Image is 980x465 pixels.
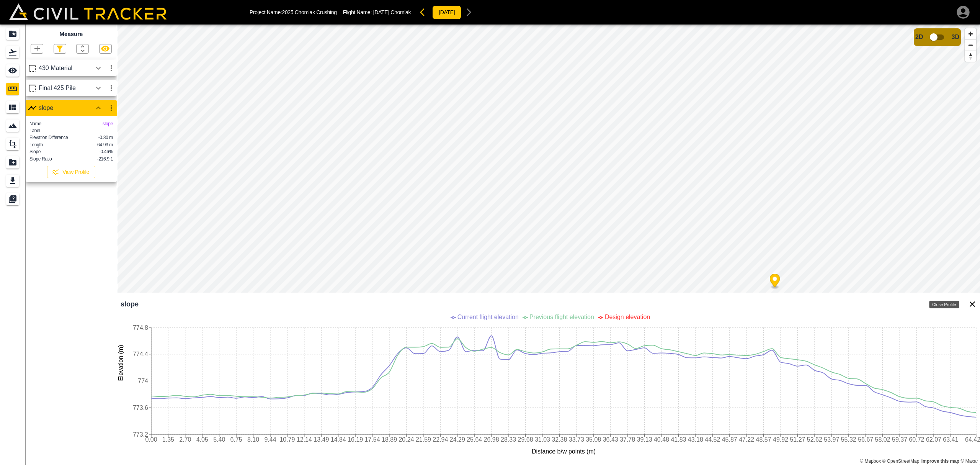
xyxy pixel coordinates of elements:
[213,436,225,443] tspan: 5.40
[467,436,482,443] tspan: 25.64
[858,436,873,443] tspan: 56.67
[196,436,208,443] tspan: 4.05
[875,436,890,443] tspan: 58.02
[552,436,567,443] tspan: 32.38
[620,436,635,443] tspan: 37.78
[532,448,596,455] tspan: Distance b/w points (m)
[909,436,924,443] tspan: 60.72
[739,436,754,443] tspan: 47.22
[926,436,941,443] tspan: 62.07
[952,34,959,41] span: 3D
[133,431,148,438] tspan: 773.2
[790,436,805,443] tspan: 51.27
[637,436,652,443] tspan: 39.13
[365,436,380,443] tspan: 17.54
[314,436,329,443] tspan: 13.49
[501,436,516,443] tspan: 28.33
[965,51,976,62] button: Reset bearing to north
[860,458,881,464] a: Mapbox
[586,436,601,443] tspan: 35.08
[892,436,907,443] tspan: 59.37
[432,5,461,20] button: [DATE]
[965,28,976,39] button: Zoom in
[145,436,157,443] tspan: 0.00
[9,3,167,20] img: Civil Tracker
[373,9,411,15] span: [DATE] Chomlak
[279,436,295,443] tspan: 10.79
[654,436,669,443] tspan: 40.48
[250,9,337,15] p: Project Name: 2025 Chomlak Crushing
[535,436,550,443] tspan: 31.03
[671,436,686,443] tspan: 41.83
[605,314,650,320] span: Design elevation
[331,436,346,443] tspan: 14.84
[179,436,191,443] tspan: 2.70
[688,436,703,443] tspan: 43.18
[921,458,959,464] a: Map feedback
[722,436,737,443] tspan: 45.87
[518,436,533,443] tspan: 29.68
[133,404,148,411] tspan: 773.6
[756,436,771,443] tspan: 48.57
[965,39,976,51] button: Zoom out
[965,296,980,312] button: Close Profile
[121,300,139,308] b: slope
[416,436,431,443] tspan: 21.59
[399,436,414,443] tspan: 20.24
[162,436,174,443] tspan: 1.35
[807,436,822,443] tspan: 52.62
[841,436,856,443] tspan: 55.32
[133,324,148,331] tspan: 774.8
[297,436,312,443] tspan: 12.14
[382,436,397,443] tspan: 18.89
[569,436,584,443] tspan: 33.73
[882,458,920,464] a: OpenStreetMap
[133,351,148,357] tspan: 774.4
[960,458,978,464] a: Maxar
[529,314,594,320] span: Previous flight elevation
[943,436,958,443] tspan: 63.41
[247,436,259,443] tspan: 8.10
[603,436,618,443] tspan: 36.43
[705,436,720,443] tspan: 44.52
[118,345,124,381] tspan: Elevation (m)
[929,301,959,308] div: Close Profile
[457,314,519,320] span: Current flight elevation
[484,436,499,443] tspan: 26.98
[770,274,780,290] div: Map marker
[773,436,788,443] tspan: 49.92
[450,436,465,443] tspan: 24.29
[824,436,839,443] tspan: 53.97
[230,436,242,443] tspan: 6.75
[264,436,276,443] tspan: 9.44
[433,436,448,443] tspan: 22.94
[343,9,411,15] p: Flight Name:
[138,378,148,384] tspan: 774
[915,34,923,41] span: 2D
[348,436,363,443] tspan: 16.19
